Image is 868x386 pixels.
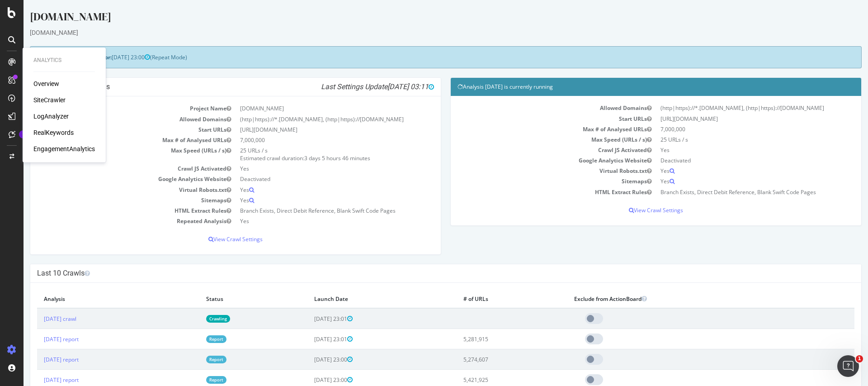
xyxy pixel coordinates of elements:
td: 25 URLs / s Estimated crawl duration: [212,145,410,163]
th: Status [176,290,284,308]
span: [DATE] 23:00 [291,376,329,384]
td: Yes [212,195,410,205]
div: (Repeat Mode) [6,46,838,68]
a: Report [183,376,203,384]
div: Analytics [33,57,95,64]
td: 5,274,607 [433,349,543,370]
td: 7,000,000 [632,124,831,134]
td: HTML Extract Rules [14,205,212,216]
p: View Crawl Settings [434,206,831,214]
a: [DATE] report [20,356,55,363]
td: Sitemaps [14,195,212,205]
span: 1 [856,355,863,362]
td: Deactivated [212,174,410,184]
td: Project Name [14,103,212,114]
h4: Last 10 Crawls [14,269,831,278]
td: Yes [212,185,410,195]
th: Analysis [14,290,176,308]
td: Deactivated [632,155,831,166]
td: Google Analytics Website [434,155,632,166]
p: View Crawl Settings [14,235,410,243]
td: Max Speed (URLs / s) [434,134,632,145]
h4: Analysis [DATE] is currently running [434,82,831,91]
td: [URL][DOMAIN_NAME] [632,114,831,124]
a: SiteCrawler [33,95,66,105]
td: HTML Extract Rules [434,187,632,197]
td: Allowed Domains [434,103,632,113]
a: Report [183,356,203,363]
a: Report [183,335,203,343]
td: 7,000,000 [212,135,410,145]
div: [DOMAIN_NAME] [6,28,838,37]
td: Crawl JS Activated [14,163,212,174]
a: LogAnalyzer [33,112,69,121]
td: [URL][DOMAIN_NAME] [212,124,410,135]
td: Crawl JS Activated [434,145,632,155]
td: Virtual Robots.txt [434,166,632,176]
a: EngagementAnalytics [33,144,95,153]
td: Start URLs [434,114,632,124]
div: [DOMAIN_NAME] [6,9,838,28]
td: Max # of Analysed URLs [14,135,212,145]
div: Tooltip anchor [19,130,27,138]
a: [DATE] report [20,376,55,384]
td: Yes [212,216,410,226]
td: Yes [212,163,410,174]
strong: Next Launch Scheduled for: [14,53,88,61]
a: Crawling [183,315,207,323]
td: Max Speed (URLs / s) [14,145,212,163]
td: Repeated Analysis [14,216,212,226]
td: 5,281,915 [433,329,543,349]
iframe: Intercom live chat [837,355,859,377]
td: Yes [632,145,831,155]
h4: Project Global Settings [14,82,410,91]
a: Overview [33,79,59,88]
td: Branch Exists, Direct Debit Reference, Blank Swift Code Pages [212,205,410,216]
td: (http|https)://*.[DOMAIN_NAME], (http|https)://[DOMAIN_NAME] [632,103,831,113]
span: 3 days 5 hours 46 minutes [281,154,347,162]
i: Last Settings Update [297,82,410,91]
a: [DATE] crawl [20,315,53,323]
span: [DATE] 23:00 [88,53,127,61]
td: Max # of Analysed URLs [434,124,632,134]
span: [DATE] 23:00 [291,356,329,363]
td: Sitemaps [434,176,632,186]
span: [DATE] 03:11 [364,82,410,91]
td: Google Analytics Website [14,174,212,184]
td: [DOMAIN_NAME] [212,103,410,114]
span: [DATE] 23:01 [291,335,329,343]
a: [DATE] report [20,335,55,343]
th: # of URLs [433,290,543,308]
th: Exclude from ActionBoard [544,290,792,308]
td: Virtual Robots.txt [14,185,212,195]
td: Yes [632,166,831,176]
td: (http|https)://*.[DOMAIN_NAME], (http|https)://[DOMAIN_NAME] [212,114,410,124]
td: Start URLs [14,124,212,135]
th: Launch Date [284,290,434,308]
td: Allowed Domains [14,114,212,124]
a: RealKeywords [33,128,74,137]
td: 25 URLs / s [632,134,831,145]
span: [DATE] 23:01 [291,315,329,323]
td: Branch Exists, Direct Debit Reference, Blank Swift Code Pages [632,187,831,197]
td: Yes [632,176,831,186]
